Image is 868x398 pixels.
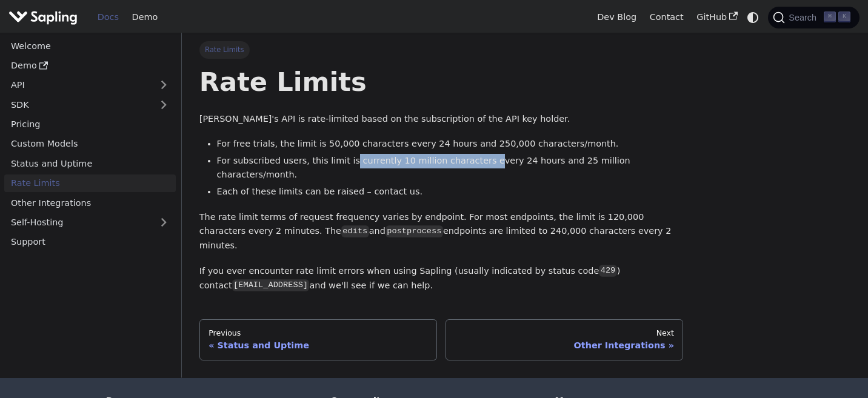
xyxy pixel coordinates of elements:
img: Sapling.ai [8,8,78,26]
button: Search (Command+K) [768,7,859,28]
span: Search [785,13,824,22]
a: NextOther Integrations [446,319,683,360]
a: API [4,76,152,94]
kbd: K [838,12,850,22]
div: Next [455,328,674,338]
p: [PERSON_NAME]'s API is rate-limited based on the subscription of the API key holder. [199,112,684,127]
button: Expand sidebar category 'API' [152,76,176,94]
a: Self-Hosting [4,214,176,231]
a: Status and Uptime [4,154,176,172]
a: Demo [125,8,164,27]
code: 429 [599,265,616,277]
nav: Breadcrumbs [199,41,684,58]
button: Expand sidebar category 'SDK' [152,96,176,113]
a: Welcome [4,37,176,55]
div: Previous [209,328,427,338]
a: Support [4,233,176,251]
li: For free trials, the limit is 50,000 characters every 24 hours and 250,000 characters/month. [217,137,684,151]
p: The rate limit terms of request frequency varies by endpoint. For most endpoints, the limit is 12... [199,210,684,253]
a: Contact [643,8,690,27]
a: PreviousStatus and Uptime [199,319,437,360]
a: Dev Blog [590,8,643,27]
a: Custom Models [4,135,176,153]
code: [EMAIL_ADDRESS] [232,279,310,291]
code: edits [341,225,369,237]
a: Demo [4,57,176,75]
li: For subscribed users, this limit is currently 10 million characters every 24 hours and 25 million... [217,154,684,183]
a: Docs [91,8,125,27]
div: Other Integrations [455,340,674,351]
a: SDK [4,96,152,113]
a: Rate Limits [4,174,176,192]
a: Pricing [4,116,176,133]
code: postprocess [386,225,443,237]
span: Rate Limits [199,41,250,58]
kbd: ⌘ [824,12,836,22]
a: GitHub [690,8,744,27]
p: If you ever encounter rate limit errors when using Sapling (usually indicated by status code ) co... [199,264,684,293]
a: Sapling.ai [8,8,82,26]
button: Switch between dark and light mode (currently system mode) [744,8,762,26]
h1: Rate Limits [199,65,684,98]
li: Each of these limits can be raised – contact us. [217,185,684,199]
div: Status and Uptime [209,340,427,351]
a: Other Integrations [4,194,176,211]
nav: Docs pages [199,319,684,360]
